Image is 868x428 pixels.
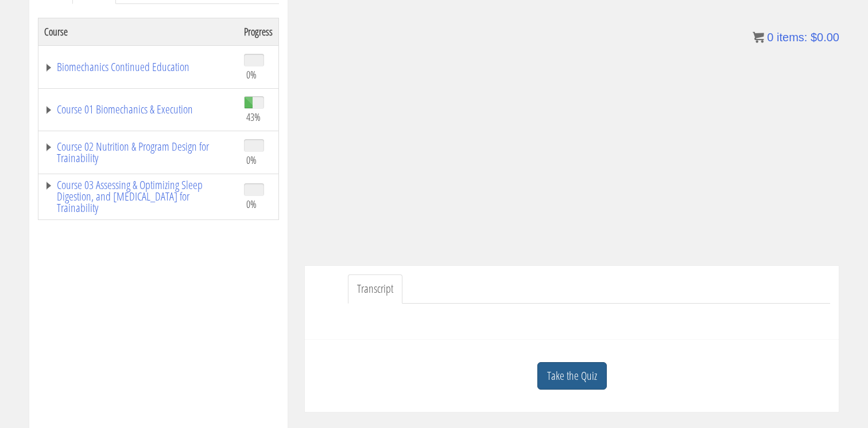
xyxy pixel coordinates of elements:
bdi: 0.00 [811,31,839,44]
th: Progress [238,18,279,45]
span: 0% [246,198,257,210]
a: Course 01 Biomechanics & Execution [44,104,232,115]
a: Transcript [348,274,402,304]
span: 0 [767,31,773,44]
span: $ [811,31,817,44]
a: Course 03 Assessing & Optimizing Sleep Digestion, and [MEDICAL_DATA] for Trainability [44,179,232,214]
img: icon11.png [753,32,764,43]
a: Take the Quiz [537,362,607,390]
a: Course 02 Nutrition & Program Design for Trainability [44,141,232,164]
a: Biomechanics Continued Education [44,61,232,73]
span: 0% [246,68,257,81]
th: Course [38,18,239,45]
span: items: [777,31,807,44]
a: 0 items: $0.00 [753,31,839,44]
span: 43% [246,111,261,123]
span: 0% [246,154,257,166]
